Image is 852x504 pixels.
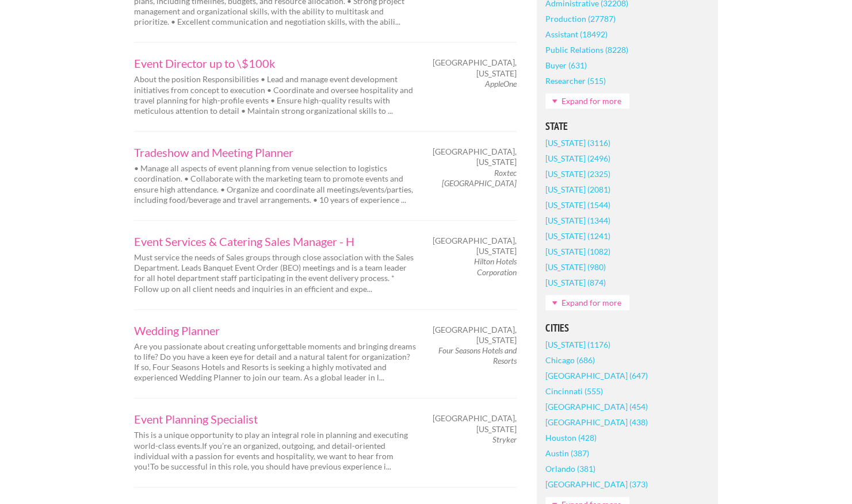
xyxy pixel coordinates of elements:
h5: State [545,121,709,132]
a: Cincinnati (555) [545,383,603,399]
p: Are you passionate about creating unforgettable moments and bringing dreams to life? Do you have ... [134,341,416,383]
a: [US_STATE] (1176) [545,337,610,352]
em: AppleOne [485,79,517,89]
a: [US_STATE] (2081) [545,182,610,197]
span: [GEOGRAPHIC_DATA], [US_STATE] [433,147,517,167]
a: Buyer (631) [545,57,587,73]
span: [GEOGRAPHIC_DATA], [US_STATE] [433,236,517,256]
p: • Manage all aspects of event planning from venue selection to logistics coordination. • Collabor... [134,163,416,205]
a: [US_STATE] (1241) [545,228,610,244]
a: Event Planning Specialist [134,413,416,425]
a: Tradeshow and Meeting Planner [134,147,416,158]
a: [US_STATE] (874) [545,275,606,290]
em: Four Seasons Hotels and Resorts [438,345,517,366]
a: [US_STATE] (3116) [545,135,610,151]
a: Event Services & Catering Sales Manager - H [134,236,416,247]
a: [GEOGRAPHIC_DATA] (454) [545,399,648,414]
a: [GEOGRAPHIC_DATA] (647) [545,368,648,383]
p: About the position Responsibilities • Lead and manage event development initiatives from concept ... [134,74,416,116]
a: [GEOGRAPHIC_DATA] (373) [545,476,648,492]
a: Production (27787) [545,11,616,26]
span: [GEOGRAPHIC_DATA], [US_STATE] [433,413,517,434]
a: Orlando (381) [545,461,595,476]
a: [US_STATE] (980) [545,259,606,275]
a: Expand for more [545,93,629,109]
a: Researcher (515) [545,73,606,89]
a: [US_STATE] (1082) [545,244,610,259]
span: [GEOGRAPHIC_DATA], [US_STATE] [433,325,517,345]
a: Wedding Planner [134,325,416,336]
a: Public Relations (8228) [545,42,628,57]
h5: Cities [545,323,709,333]
a: Expand for more [545,295,629,310]
a: Houston (428) [545,430,597,445]
a: [US_STATE] (1344) [545,213,610,228]
a: [US_STATE] (1544) [545,197,610,213]
a: Assistant (18492) [545,26,608,42]
a: Chicago (686) [545,352,595,368]
span: [GEOGRAPHIC_DATA], [US_STATE] [433,57,517,78]
em: Stryker [492,434,517,444]
p: Must service the needs of Sales groups through close association with the Sales Department. Leads... [134,252,416,294]
p: This is a unique opportunity to play an integral role in planning and executing world-class event... [134,430,416,472]
a: Event Director up to \$100k [134,57,416,69]
em: Hilton Hotels Corporation [474,256,517,276]
a: [US_STATE] (2496) [545,151,610,166]
a: Austin (387) [545,445,589,461]
em: Roxtec [GEOGRAPHIC_DATA] [442,168,517,188]
a: [US_STATE] (2325) [545,166,610,182]
a: [GEOGRAPHIC_DATA] (438) [545,414,648,430]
